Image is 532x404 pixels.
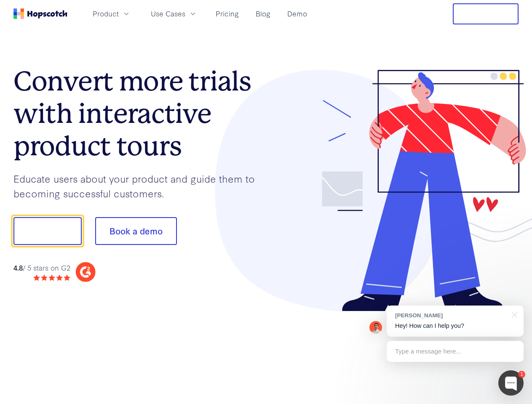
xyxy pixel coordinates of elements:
button: Use Cases [146,7,202,21]
a: Pricing [212,7,242,21]
h1: Convert more trials with interactive product tours [13,65,266,162]
div: Type a message here... [387,341,524,362]
button: Show me! [13,217,82,245]
span: Product [93,8,119,19]
button: Product [88,7,136,21]
strong: 4.8 [13,263,23,272]
img: Mark Spera [369,321,382,334]
div: 1 [518,371,525,378]
a: Demo [284,7,310,21]
a: Blog [252,7,274,21]
a: Home [13,8,67,19]
button: Free Trial [453,3,519,24]
button: Book a demo [95,217,177,245]
p: Hey! How can I help you? [395,322,515,330]
div: / 5 stars on G2 [13,263,70,273]
p: Educate users about your product and guide them to becoming successful customers. [13,171,266,200]
div: [PERSON_NAME] [395,311,507,319]
span: Use Cases [151,8,185,19]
